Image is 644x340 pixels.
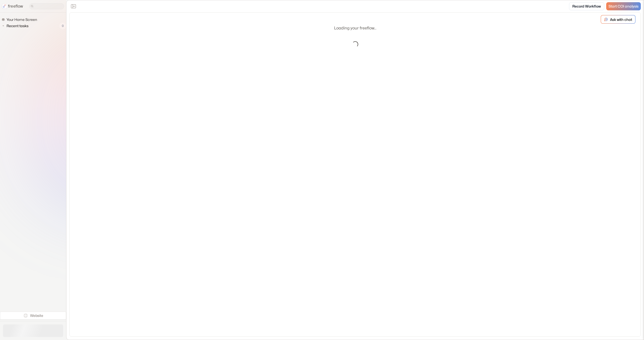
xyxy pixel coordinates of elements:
[59,23,66,29] span: 0
[8,3,23,9] p: freeflow
[69,2,77,10] button: Close the sidebar
[610,17,632,22] p: Ask with chat
[6,17,38,22] span: Your Home Screen
[2,3,23,9] a: freeflow
[334,25,376,31] p: Loading your freeflow...
[2,17,39,23] a: Your Home Screen
[569,2,604,10] a: Record Workflow
[2,23,30,29] button: Recent tasks
[606,2,641,10] a: Start COI analysis
[6,23,30,28] span: Recent tasks
[609,4,638,9] span: Start COI analysis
